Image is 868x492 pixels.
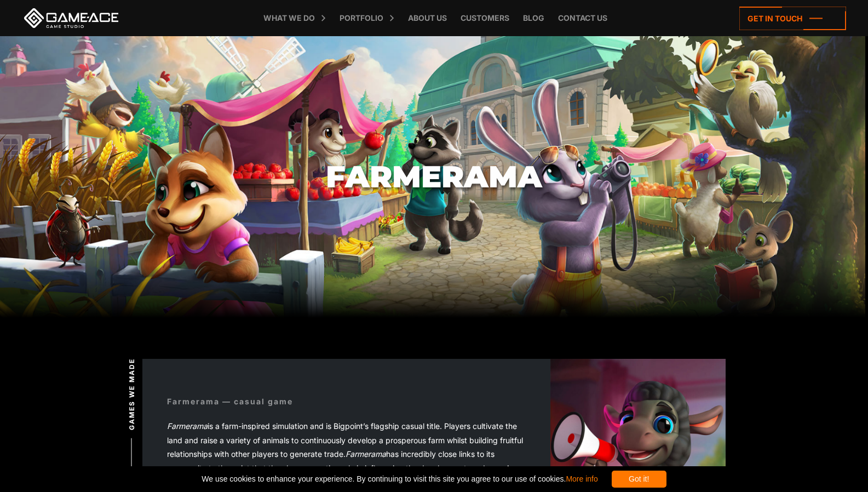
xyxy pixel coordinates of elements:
a: Get in touch [739,7,846,30]
em: Farmerama [346,449,386,459]
span: is a farm-inspired simulation and is Bigpoint’s flagship casual title. Players cultivate the land... [167,421,523,487]
div: Got it! [612,471,666,488]
span: We use cookies to enhance your experience. By continuing to visit this site you agree to our use ... [202,471,597,488]
a: More info [566,474,597,483]
em: Farmerama [167,421,208,431]
div: Farmerama — casual game [167,396,293,407]
span: Games we made [127,358,137,430]
h1: Farmerama [326,160,542,193]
